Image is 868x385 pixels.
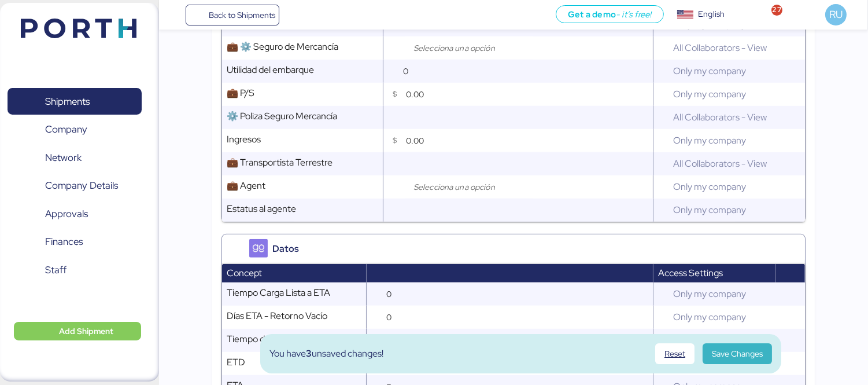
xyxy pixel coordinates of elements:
[668,153,771,174] span: All Collaborators - View
[45,93,90,110] span: Shipments
[8,144,142,171] a: Network
[14,322,141,340] button: Add Shipment
[227,87,254,99] span: 💼 P/S
[393,134,397,148] span: $
[227,267,262,279] span: Concept
[411,41,533,55] input: Selecciona una opción
[227,287,330,299] span: Tiempo Carga Lista a ETA
[668,199,751,221] span: Only my company
[8,200,142,227] a: Approvals
[8,229,142,255] a: Finances
[227,64,314,76] span: Utilidad del embarque
[306,347,312,360] span: 3
[712,347,763,361] span: Save Changes
[8,116,142,143] a: Company
[388,85,401,104] button: $
[272,242,299,256] span: Datos
[668,83,751,105] span: Only my company
[658,267,723,279] span: Access Settings
[45,233,83,250] span: Finances
[59,324,113,338] span: Add Shipment
[209,8,275,22] span: Back to Shipments
[388,131,401,151] button: $
[668,329,771,351] span: All Collaborators - View
[227,333,305,345] span: Tiempo de Tránsito
[698,8,725,20] div: English
[668,176,751,197] span: Only my company
[166,5,186,25] button: Menu
[406,129,653,152] input: $
[8,88,142,115] a: Shipments
[186,5,280,25] a: Back to Shipments
[45,206,88,222] span: Approvals
[227,110,337,122] span: ⚙️ Poliza Seguro Mercancía
[227,356,245,368] span: ETD
[411,180,533,194] input: Selecciona una opción
[655,343,695,364] button: Reset
[668,107,771,128] span: All Collaborators - View
[668,37,771,58] span: All Collaborators - View
[664,347,685,361] span: Reset
[829,7,843,22] span: RU
[269,347,306,360] span: You have
[668,130,751,151] span: Only my company
[45,262,67,278] span: Staff
[668,306,751,328] span: Only my company
[227,41,338,53] span: 💼 ⚙️ Seguro de Mercancía
[8,256,142,283] a: Staff
[703,343,772,364] button: Save Changes
[406,83,653,106] input: $
[45,177,118,194] span: Company Details
[668,283,751,305] span: Only my company
[45,121,87,138] span: Company
[227,133,261,145] span: Ingresos
[668,60,751,82] span: Only my company
[393,88,397,101] span: $
[227,203,296,215] span: Estatus al agente
[227,156,333,168] span: 💼 Transportista Terrestre
[227,310,327,322] span: Días ETA - Retorno Vacío
[227,179,265,192] span: 💼 Agent
[312,347,383,360] span: unsaved changes!
[8,173,142,199] a: Company Details
[45,149,82,166] span: Network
